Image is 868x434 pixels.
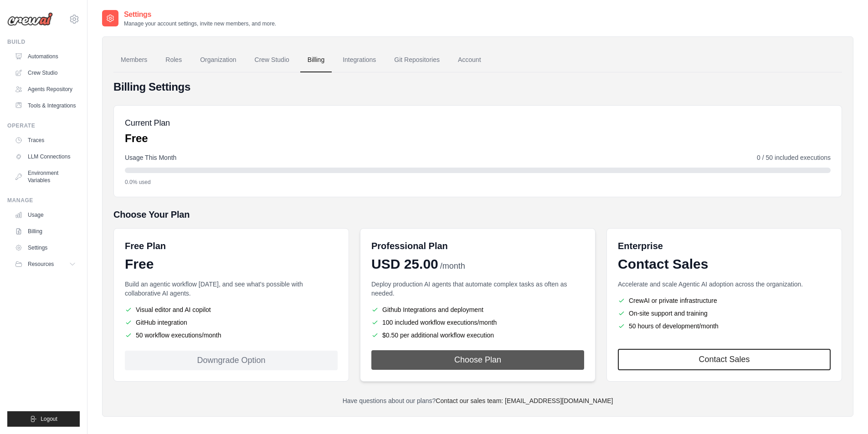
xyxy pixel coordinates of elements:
p: Accelerate and scale Agentic AI adoption across the organization. [618,280,831,289]
a: Agents Repository [11,82,80,97]
a: Usage [11,208,80,222]
span: Usage This Month [125,153,176,162]
li: $0.50 per additional workflow execution [371,331,584,340]
span: /month [440,260,465,272]
div: Operate [7,122,80,129]
button: Resources [11,257,80,271]
a: Automations [11,49,80,64]
h5: Choose Your Plan [113,208,842,221]
a: Traces [11,133,80,148]
a: Members [113,48,154,72]
div: Contact Sales [618,256,831,272]
p: Deploy production AI agents that automate complex tasks as often as needed. [371,280,584,298]
a: Organization [193,48,243,72]
li: 100 included workflow executions/month [371,318,584,327]
h6: Professional Plan [371,240,448,252]
a: Crew Studio [11,66,80,80]
button: Logout [7,411,80,427]
span: 0 / 50 included executions [757,153,831,162]
span: 0.0% used [125,179,151,186]
div: Manage [7,197,80,204]
h6: Free Plan [125,240,166,252]
h5: Current Plan [125,117,170,129]
a: Contact our sales team: [EMAIL_ADDRESS][DOMAIN_NAME] [436,397,613,404]
a: Crew Studio [247,48,297,72]
div: Free [125,256,338,272]
span: USD 25.00 [371,256,438,272]
div: Downgrade Option [125,351,338,370]
li: 50 hours of development/month [618,322,831,331]
li: 50 workflow executions/month [125,331,338,340]
a: Account [451,48,488,72]
span: Resources [28,260,54,268]
a: Contact Sales [618,349,831,370]
span: Logout [41,415,57,423]
p: Have questions about our plans? [113,396,842,405]
p: Manage your account settings, invite new members, and more. [124,20,276,27]
p: Free [125,131,170,146]
button: Choose Plan [371,350,584,370]
a: Billing [300,48,332,72]
h4: Billing Settings [113,80,842,94]
h2: Settings [124,9,276,20]
div: Build [7,38,80,46]
p: Build an agentic workflow [DATE], and see what's possible with collaborative AI agents. [125,280,338,298]
li: Visual editor and AI copilot [125,305,338,314]
a: Tools & Integrations [11,98,80,113]
a: Settings [11,240,80,255]
a: Integrations [335,48,383,72]
img: Logo [7,12,53,26]
a: Billing [11,224,80,239]
h6: Enterprise [618,240,831,252]
li: GitHub integration [125,318,338,327]
a: Environment Variables [11,166,80,188]
a: Git Repositories [387,48,447,72]
iframe: Chat Widget [822,390,868,434]
li: On-site support and training [618,309,831,318]
li: CrewAI or private infrastructure [618,296,831,305]
a: LLM Connections [11,149,80,164]
li: Github Integrations and deployment [371,305,584,314]
a: Roles [158,48,189,72]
